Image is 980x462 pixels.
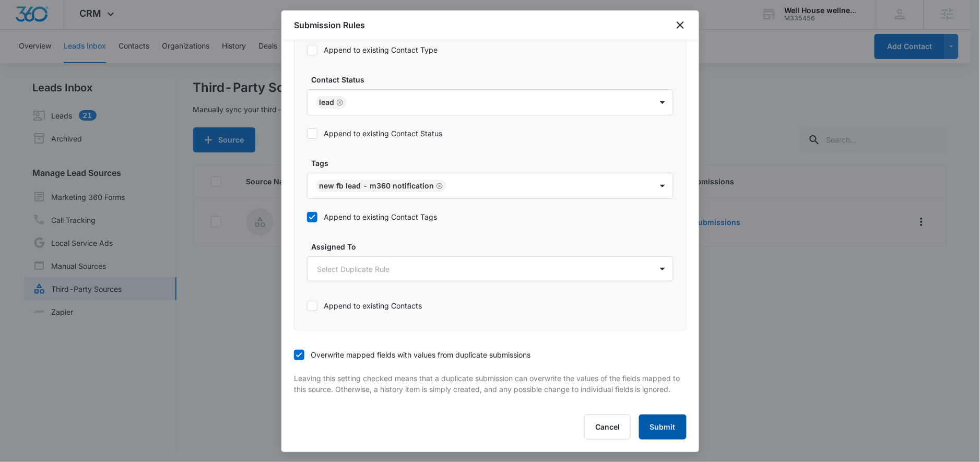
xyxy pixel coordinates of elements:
[294,349,687,360] label: Overwrite mapped fields with values from duplicate submissions
[434,182,443,189] div: Remove New FB Lead - M360 Notification
[307,300,674,311] label: Append to existing Contacts
[307,44,674,55] label: Append to existing Contact Type
[294,373,687,395] p: Leaving this setting checked means that a duplicate submission can overwrite the values of the fi...
[307,128,674,139] label: Append to existing Contact Status
[584,414,631,440] button: Cancel
[319,99,334,106] div: Lead
[307,211,674,222] label: Append to existing Contact Tags
[311,158,678,169] label: Tags
[334,99,344,106] div: Remove Lead
[311,74,678,85] label: Contact Status
[294,19,365,31] h1: Submission Rules
[639,414,687,440] button: Submit
[674,19,687,31] button: close
[319,182,434,189] div: New FB Lead - M360 Notification
[311,241,678,252] label: Assigned To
